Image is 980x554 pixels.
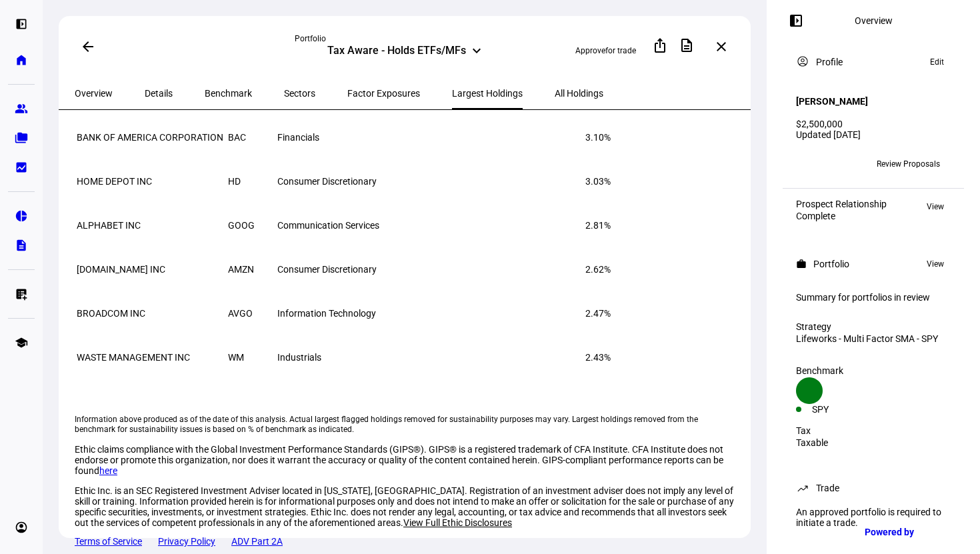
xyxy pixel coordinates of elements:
span: for trade [605,46,636,55]
div: Benchmark [796,365,951,376]
span: AMZN [228,264,254,275]
span: All Holdings [555,89,603,98]
mat-icon: close [713,39,729,55]
div: Tax Aware - Holds ETFs/MFs [327,44,466,60]
div: Profile [816,57,843,67]
span: GOOG [228,220,255,231]
mat-icon: trending_up [796,481,809,495]
span: 2.81% [585,220,611,231]
span: BAC [228,132,246,143]
a: description [8,232,35,259]
span: [DOMAIN_NAME] INC [77,264,165,275]
button: View [920,199,951,215]
span: HD [228,176,241,187]
mat-icon: account_circle [796,55,809,68]
span: Sectors [284,89,315,98]
h4: [PERSON_NAME] [796,96,868,107]
div: Trade [816,483,839,493]
span: Communication Services [277,220,379,231]
span: View Full Ethic Disclosures [403,517,512,528]
a: pie_chart [8,203,35,229]
div: Lifeworks - Multi Factor SMA - SPY [796,333,951,344]
a: folder_copy [8,125,35,151]
eth-mat-symbol: description [15,239,28,252]
div: Overview [855,15,893,26]
mat-icon: left_panel_open [788,13,804,29]
span: Consumer Discretionary [277,264,377,275]
span: BANK OF AMERICA CORPORATION [77,132,223,143]
div: Prospect Relationship [796,199,887,209]
div: Taxable [796,437,951,448]
mat-icon: work [796,259,807,269]
span: Factor Exposures [347,89,420,98]
span: WM [228,352,244,363]
span: 3.10% [585,132,611,143]
a: here [99,465,117,476]
eth-mat-symbol: left_panel_open [15,17,28,31]
a: Privacy Policy [158,536,215,547]
a: group [8,95,35,122]
eth-panel-overview-card-header: Portfolio [796,256,951,272]
span: WASTE MANAGEMENT INC [77,352,190,363]
span: Industrials [277,352,321,363]
mat-icon: keyboard_arrow_down [469,43,485,59]
a: Powered by [858,519,960,544]
span: Consumer Discretionary [277,176,377,187]
span: Approve [575,46,605,55]
span: 2.47% [585,308,611,319]
div: Updated [DATE] [796,129,951,140]
mat-icon: arrow_back [80,39,96,55]
eth-mat-symbol: group [15,102,28,115]
span: View [927,256,944,272]
span: 3.03% [585,176,611,187]
span: BROADCOM INC [77,308,145,319]
a: bid_landscape [8,154,35,181]
button: Edit [923,54,951,70]
eth-footer-disclaimer: Information above produced as of the date of this analysis. Actual largest flagged holdings remov... [75,415,739,435]
eth-mat-symbol: folder_copy [15,131,28,145]
a: home [8,47,35,73]
eth-mat-symbol: list_alt_add [15,287,28,301]
button: View [920,256,951,272]
button: Approvefor trade [565,40,647,61]
span: Review Proposals [877,153,940,175]
div: SPY [812,404,873,415]
div: Complete [796,211,887,221]
div: Strategy [796,321,951,332]
div: $2,500,000 [796,119,951,129]
eth-mat-symbol: home [15,53,28,67]
eth-mat-symbol: school [15,336,28,349]
div: Portfolio [813,259,849,269]
eth-mat-symbol: account_circle [15,521,28,534]
eth-panel-overview-card-header: Profile [796,54,951,70]
eth-mat-symbol: bid_landscape [15,161,28,174]
div: Tax [796,425,951,436]
a: ADV Part 2A [231,536,283,547]
span: ALPHABET INC [77,220,141,231]
div: Summary for portfolios in review [796,292,951,303]
mat-icon: ios_share [652,37,668,53]
span: 2.43% [585,352,611,363]
div: Ethic Inc. is an SEC Registered Investment Adviser located in [US_STATE], [GEOGRAPHIC_DATA]. Regi... [75,485,739,528]
span: AVGO [228,308,253,319]
button: Review Proposals [866,153,951,175]
span: HOME DEPOT INC [77,176,152,187]
span: Details [145,89,173,98]
eth-mat-symbol: pie_chart [15,209,28,223]
span: Financials [277,132,319,143]
span: Benchmark [205,89,252,98]
span: TH [801,159,812,169]
div: An approved portfolio is required to initiate a trade. [788,501,959,533]
span: View [927,199,944,215]
span: 2.62% [585,264,611,275]
mat-icon: description [679,37,695,53]
p: Ethic claims compliance with the Global Investment Performance Standards (GIPS®). GIPS® is a regi... [75,444,739,476]
span: Overview [75,89,113,98]
div: Portfolio [295,33,515,44]
a: Terms of Service [75,536,142,547]
span: Largest Holdings [452,89,523,98]
span: Edit [930,54,944,70]
span: Information Technology [277,308,376,319]
eth-panel-overview-card-header: Trade [796,480,951,496]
